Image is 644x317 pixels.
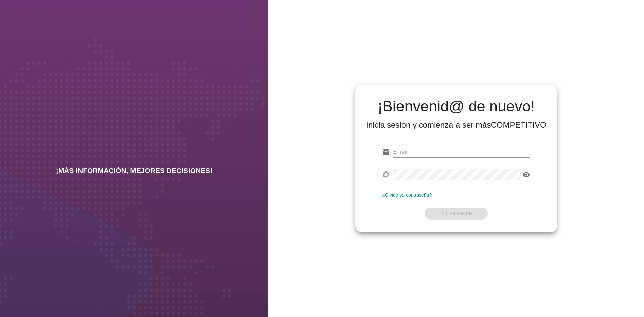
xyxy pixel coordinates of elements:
i: visibility [522,171,530,179]
i: email [382,148,390,156]
div: Inicia sesión y comienza a ser más [366,120,546,130]
strong: COMPETITIVO [491,120,546,129]
input: E-mail [393,147,530,157]
h2: ¡Bienvenid@ de nuevo! [366,98,546,114]
a: ¿Olvidó su contraseña? [382,192,432,198]
i: fingerprint [382,171,390,179]
h2: ¡MÁS INFORMACIÓN, MEJORES DECISIONES! [56,167,213,175]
